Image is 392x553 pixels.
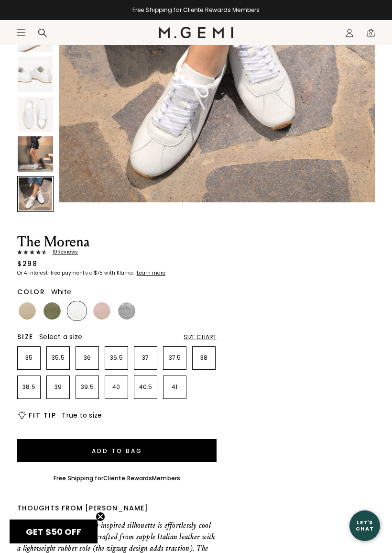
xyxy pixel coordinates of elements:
p: 37 [134,354,157,362]
img: White [68,302,86,320]
img: Ballerina Pink [93,302,110,320]
p: 35.5 [47,354,69,362]
div: $298 [17,259,37,268]
a: Learn more [136,270,165,276]
h2: Color [17,288,45,296]
span: Select a size [39,332,82,342]
p: 38.5 [18,383,40,391]
klarna-placement-style-body: with Klarna [104,269,135,276]
h2: Size [17,333,33,341]
img: Latte [19,302,36,320]
klarna-placement-style-cta: Learn more [137,269,165,276]
p: 40 [105,383,128,391]
img: Silver [118,302,135,320]
p: 41 [163,383,186,391]
klarna-placement-style-amount: $75 [94,269,103,276]
p: 35 [18,354,40,362]
button: Close teaser [96,512,105,521]
div: Free Shipping for Members [54,475,180,482]
span: 10 Review s [47,249,78,255]
span: 0 [366,30,376,40]
img: The Morena [18,97,53,132]
p: 36 [76,354,98,362]
button: Open site menu [16,28,26,37]
span: GET $50 OFF [26,526,81,538]
p: 37.5 [163,354,186,362]
img: The Morena [18,136,53,172]
p: 39 [47,383,69,391]
span: True to size [62,410,102,420]
h1: The Morena [17,235,217,249]
div: GET $50 OFFClose teaser [10,520,98,543]
p: 38 [193,354,215,362]
a: 10Reviews [17,249,217,255]
h2: Fit Tip [29,411,56,419]
klarna-placement-style-body: Or 4 interest-free payments of [17,269,94,276]
img: The Morena [18,56,53,92]
p: 36.5 [105,354,128,362]
span: White [51,287,71,297]
div: Size Chart [184,333,217,341]
img: Olive [44,302,61,320]
p: 40.5 [134,383,157,391]
div: Let's Chat [349,520,380,531]
a: Cliente Rewards [103,474,152,482]
p: 39.5 [76,383,98,391]
button: Add to Bag [17,439,217,462]
img: M.Gemi [159,27,234,38]
div: Thoughts from [PERSON_NAME] [17,504,217,512]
